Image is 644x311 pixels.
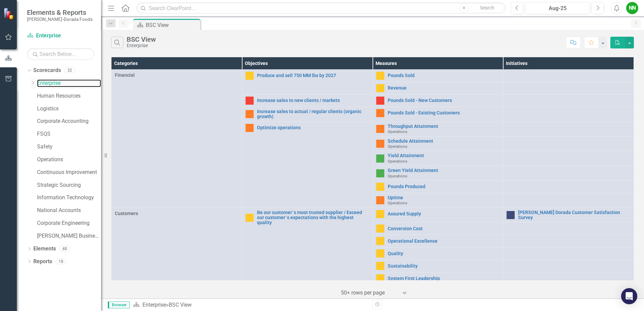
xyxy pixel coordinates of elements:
[388,85,500,91] a: Revenue
[246,110,254,118] img: Warning
[37,117,101,125] a: Corporate Accounting
[115,210,238,217] span: Customers
[127,36,156,43] div: BSC View
[376,84,384,92] img: Caution
[37,194,101,202] a: Information Technology
[3,8,15,20] img: ClearPoint Strategy
[37,181,101,189] a: Strategic Sourcing
[471,3,504,13] button: Search
[388,139,500,144] a: Schedule Attainment
[376,125,384,133] img: Warning
[246,72,254,80] img: Caution
[376,140,384,148] img: Warning
[133,301,367,309] div: »
[480,5,494,10] span: Search
[246,97,254,105] img: Below Plan
[37,143,101,151] a: Safety
[376,169,384,177] img: Above Target
[33,67,61,74] a: Scorecards
[388,159,407,164] span: Operations
[37,105,101,113] a: Logistics
[56,258,66,264] div: 18
[376,210,384,218] img: Caution
[108,302,130,308] span: Browser
[37,169,101,176] a: Continuous Improvement
[388,174,407,178] span: Operations
[246,124,254,132] img: Warning
[376,196,384,204] img: Warning
[246,214,254,222] img: Caution
[27,48,94,60] input: Search Below...
[388,195,500,200] a: Uptime
[376,262,384,270] img: Caution
[37,92,101,100] a: Human Resources
[525,2,590,14] button: Aug-25
[33,245,56,253] a: Elements
[257,73,369,78] a: Produce and sell 750 MM lbs by 2027
[146,21,199,29] div: BSC View
[376,154,384,163] img: Above Target
[127,43,156,48] div: Enterprise
[37,130,101,138] a: FSQS
[376,183,384,191] img: Caution
[27,16,93,22] small: [PERSON_NAME]-Dorada Foods
[37,219,101,227] a: Corporate Engineering
[37,79,101,87] a: Enterprise
[388,251,500,256] a: Quality
[64,68,75,73] div: 32
[388,129,407,134] span: Operations
[115,72,238,78] span: Financial
[388,153,500,158] a: Yield Attainment
[388,110,500,115] a: Pounds Sold - Existing Customers
[376,72,384,80] img: Caution
[257,109,369,119] a: Increase sales to actual / regular clients (organic growth)
[388,73,500,78] a: Pounds Sold
[388,98,500,103] a: Pounds Sold - New Customers
[37,232,101,240] a: [PERSON_NAME] Business Unit
[507,211,515,219] img: No Information
[388,226,500,231] a: Conversion Cost
[388,201,407,205] span: Operations
[37,156,101,164] a: Operations
[257,210,369,226] a: Be our customer´s most trusted supplier / Exceed our customer´s expectations with the highest qua...
[388,144,407,149] span: Operations
[27,32,94,40] a: Enterprise
[376,274,384,282] img: Caution
[136,2,506,14] input: Search ClearPoint...
[388,168,500,173] a: Green Yield Attainment
[388,239,500,244] a: Operational Excellence
[376,237,384,245] img: Caution
[621,288,637,304] div: Open Intercom Messenger
[376,224,384,233] img: Caution
[59,246,70,252] div: 48
[257,98,369,103] a: Increase sales to new clients / markets
[376,249,384,257] img: Caution
[376,97,384,105] img: Below Plan
[27,8,93,16] span: Elements & Reports
[388,264,500,269] a: Sustainability
[33,258,52,266] a: Reports
[376,109,384,117] img: Warning
[528,4,587,12] div: Aug-25
[142,302,166,308] a: Enterprise
[37,207,101,214] a: National Accounts
[169,302,192,308] div: BSC View
[388,211,500,216] a: Assured Supply
[388,184,500,189] a: Pounds Produced
[518,210,630,220] a: [PERSON_NAME] Dorada Customer Satisfaction Survey
[626,2,638,14] button: NN
[388,124,500,129] a: Throughput Attainment
[388,276,500,281] a: System First Leadership
[257,125,369,130] a: Optimize operations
